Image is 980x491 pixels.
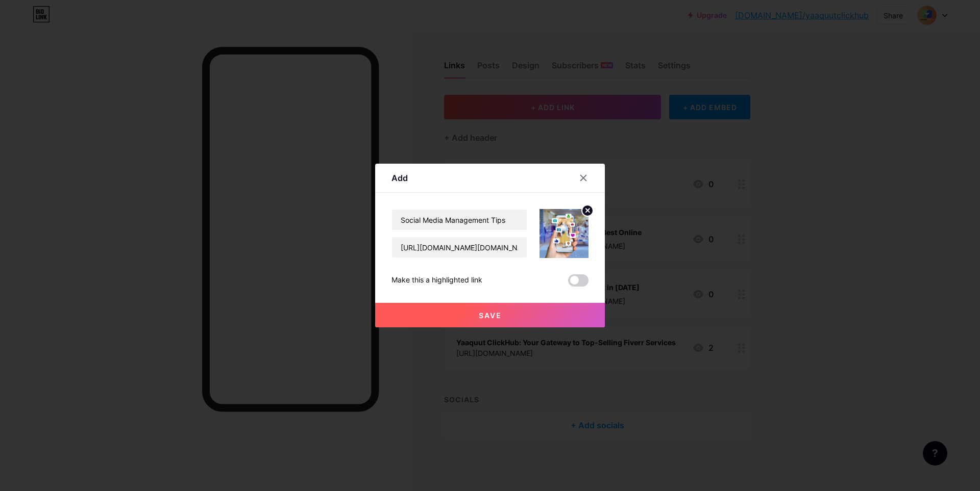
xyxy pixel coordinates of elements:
div: Add [391,172,408,184]
img: link_thumbnail [540,209,589,258]
input: URL [392,237,527,257]
div: Make this a highlighted link [391,274,482,287]
span: Save [479,311,502,320]
input: Title [392,210,527,230]
button: Save [375,303,605,327]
